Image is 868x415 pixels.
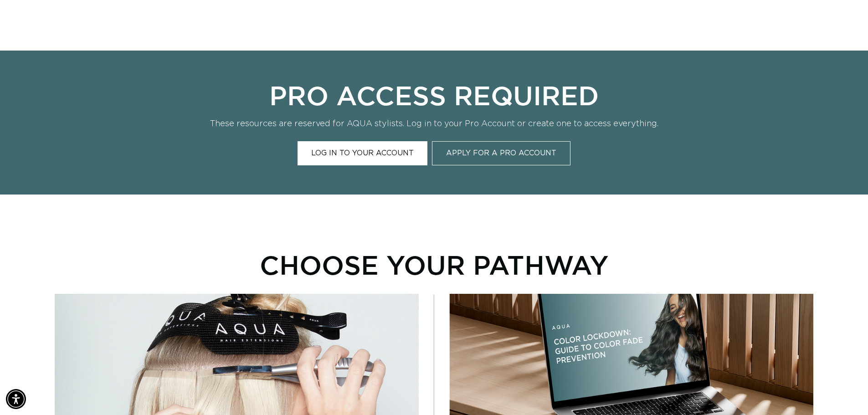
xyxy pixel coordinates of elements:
[209,80,659,111] p: Pro Access Required
[298,141,427,165] a: Log In to Your Account
[260,249,609,280] p: Choose Your Pathway
[6,389,26,409] div: Accessibility Menu
[432,141,570,165] a: Apply for a Pro Account
[209,118,659,130] p: These resources are reserved for AQUA stylists. Log in to your Pro Account or create one to acces...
